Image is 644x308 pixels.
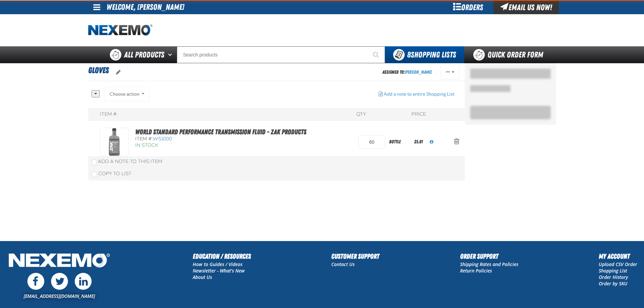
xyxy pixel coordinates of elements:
[411,111,426,118] div: Price
[599,280,627,287] a: Order by SKU
[424,135,439,149] button: View All Prices for WS1000
[92,172,97,177] input: Copy To List
[193,261,242,267] a: How to Guides / Videos
[331,261,355,267] a: Contact Us
[331,251,379,261] h2: Customer Support
[135,142,306,149] div: In Stock
[414,139,423,144] span: $5.81
[111,65,126,80] button: oro.shoppinglist.label.edit.tooltip
[599,274,628,280] a: Order History
[405,69,432,75] a: [PERSON_NAME]
[464,46,556,63] a: Quick Order Form
[177,46,385,63] input: Search
[385,46,464,63] button: You have 8 Shopping Lists. Open to view details
[358,135,385,149] input: Product Quantity
[92,171,132,176] label: Copy To List
[449,135,465,149] button: Action Remove World Standard Performance Transmission Fluid - ZAK Products from GLOVES
[460,261,518,267] a: Shipping Rates and Policies
[599,251,637,261] h2: My Account
[368,46,385,63] button: Start Searching
[385,134,413,149] div: bottle
[356,111,366,118] div: QTY
[124,49,164,61] span: All Products
[407,50,456,60] span: Shopping Lists
[193,267,245,274] a: Newsletter - What's New
[193,251,251,261] h2: Education / Resources
[88,24,152,36] a: Home
[460,267,492,274] a: Return Policies
[88,24,152,36] img: Nexemo logo
[153,136,172,142] span: WS1000
[98,159,162,164] span: Add a Note to This Item
[382,68,432,77] div: Assigned To:
[407,50,411,60] strong: 8
[373,87,460,101] button: Add a note to entire Shopping List
[24,293,95,299] a: [EMAIL_ADDRESS][DOMAIN_NAME]
[440,65,460,79] button: Actions of GLOVES
[7,251,112,271] img: Nexemo Logo
[193,274,212,280] a: About Us
[88,66,109,75] span: GLOVES
[135,136,306,142] div: Item #:
[100,111,118,118] div: Item #:
[599,261,637,267] a: Upload CSV Order
[166,46,177,63] button: Open All Products pages
[599,267,627,274] a: Shopping List
[135,128,306,136] a: World Standard Performance Transmission Fluid - ZAK Products
[92,160,97,165] input: Add a Note to This Item
[460,251,518,261] h2: Order Support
